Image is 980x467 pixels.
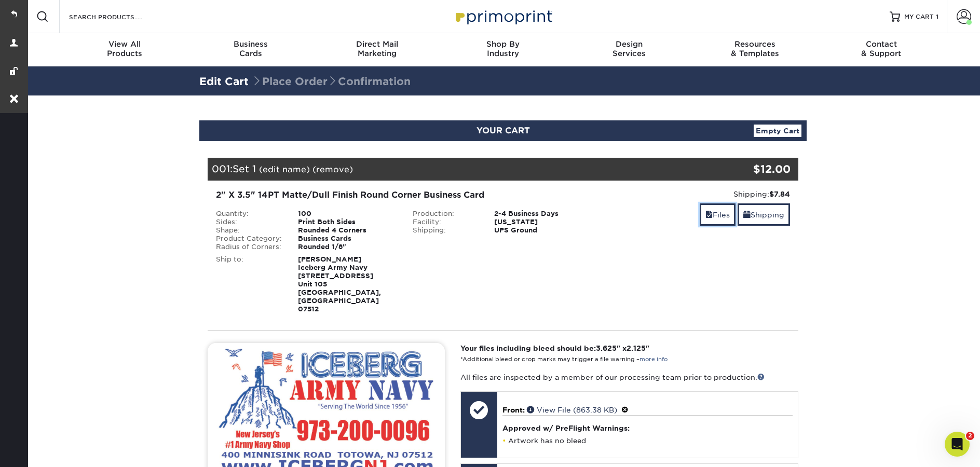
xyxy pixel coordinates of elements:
[208,218,290,226] div: Sides:
[700,203,736,226] a: Files
[62,33,188,66] a: View AllProducts
[208,255,290,313] div: Ship to:
[252,75,411,88] span: Place Order Confirmation
[216,189,593,201] div: 2" X 3.5" 14PT Matte/Dull Finish Round Corner Business Card
[405,218,487,226] div: Facility:
[62,39,188,58] div: Products
[199,75,249,88] a: Edit Cart
[627,344,646,352] span: 2.125
[566,39,692,49] span: Design
[440,39,566,58] div: Industry
[208,226,290,235] div: Shape:
[290,210,405,218] div: 100
[259,164,310,174] a: (edit name)
[502,424,793,432] h4: Approved w/ PreFlight Warnings:
[692,39,818,49] span: Resources
[290,226,405,235] div: Rounded 4 Corners
[208,235,290,243] div: Product Category:
[596,344,617,352] span: 3.625
[754,125,801,137] a: Empty Cart
[486,218,601,226] div: [US_STATE]
[440,33,566,66] a: Shop ByIndustry
[769,190,790,198] strong: $7.84
[3,435,88,463] iframe: Google Customer Reviews
[738,203,790,226] a: Shipping
[966,432,974,440] span: 2
[566,39,692,58] div: Services
[405,226,487,235] div: Shipping:
[68,10,169,23] input: SEARCH PRODUCTS.....
[486,210,601,218] div: 2-4 Business Days
[460,372,798,382] p: All files are inspected by a member of our processing team prior to production.
[527,406,617,414] a: View File (863.38 KB)
[818,39,944,49] span: Contact
[405,210,487,218] div: Production:
[298,255,381,313] strong: [PERSON_NAME] Iceberg Army Navy [STREET_ADDRESS] Unit 105 [GEOGRAPHIC_DATA], [GEOGRAPHIC_DATA] 07512
[208,243,290,251] div: Radius of Corners:
[290,218,405,226] div: Print Both Sides
[700,161,791,177] div: $12.00
[314,33,440,66] a: Direct MailMarketing
[188,39,314,49] span: Business
[486,226,601,235] div: UPS Ground
[451,5,555,28] img: Primoprint
[460,344,649,352] strong: Your files including bleed should be: " x "
[188,33,314,66] a: BusinessCards
[208,158,700,181] div: 001:
[945,432,970,457] iframe: Intercom live chat
[502,436,793,445] li: Artwork has no bleed
[290,243,405,251] div: Rounded 1/8"
[314,39,440,58] div: Marketing
[566,33,692,66] a: DesignServices
[743,211,751,219] span: shipping
[477,126,530,135] span: YOUR CART
[692,39,818,58] div: & Templates
[62,39,188,49] span: View All
[440,39,566,49] span: Shop By
[188,39,314,58] div: Cards
[502,406,525,414] span: Front:
[208,210,290,218] div: Quantity:
[233,163,256,174] span: Set 1
[290,235,405,243] div: Business Cards
[705,211,713,219] span: files
[639,356,668,363] a: more info
[818,33,944,66] a: Contact& Support
[609,189,790,199] div: Shipping:
[692,33,818,66] a: Resources& Templates
[314,39,440,49] span: Direct Mail
[312,164,353,174] a: (remove)
[936,13,938,20] span: 1
[818,39,944,58] div: & Support
[904,12,934,21] span: MY CART
[460,356,668,363] small: *Additional bleed or crop marks may trigger a file warning –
